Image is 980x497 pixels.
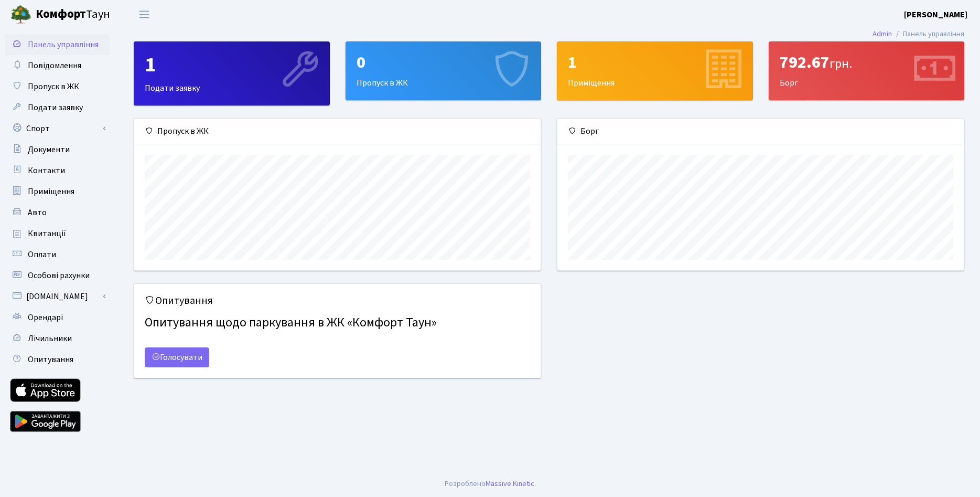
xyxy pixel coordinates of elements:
[486,478,534,489] a: Massive Kinetic
[568,52,742,72] div: 1
[5,286,110,307] a: [DOMAIN_NAME]
[5,55,110,76] a: Повідомлення
[36,6,86,23] b: Комфорт
[5,307,110,328] a: Орендарі
[892,28,964,40] li: Панель управління
[28,354,73,365] span: Опитування
[5,118,110,139] a: Спорт
[28,60,81,71] span: Повідомлення
[873,28,892,39] a: Admin
[28,228,66,239] span: Квитанції
[36,6,110,24] span: Таун
[5,139,110,160] a: Документи
[5,76,110,97] a: Пропуск в ЖК
[769,42,964,100] div: Борг
[780,52,954,72] div: 792.67
[445,478,536,490] div: .
[134,42,329,105] div: Подати заявку
[28,270,90,281] span: Особові рахунки
[346,42,541,100] div: Пропуск в ЖК
[5,202,110,223] a: Авто
[28,312,63,323] span: Орендарі
[28,186,74,197] span: Приміщення
[445,478,486,489] a: Розроблено
[857,23,980,45] nav: breadcrumb
[357,52,531,72] div: 0
[145,311,530,335] h4: Опитування щодо паркування в ЖК «Комфорт Таун»
[28,165,65,176] span: Контакти
[557,42,752,100] div: Приміщення
[5,265,110,286] a: Особові рахунки
[131,6,157,23] button: Переключити навігацію
[28,333,72,344] span: Лічильники
[145,347,209,367] a: Голосувати
[134,119,541,144] div: Пропуск в ЖК
[28,102,83,113] span: Подати заявку
[904,8,967,21] a: [PERSON_NAME]
[28,249,56,260] span: Оплати
[10,4,31,25] img: logo.png
[28,144,70,155] span: Документи
[5,160,110,181] a: Контакти
[134,41,330,105] a: 1Подати заявку
[346,41,542,100] a: 0Пропуск в ЖК
[145,52,319,78] div: 1
[5,181,110,202] a: Приміщення
[28,207,47,218] span: Авто
[5,97,110,118] a: Подати заявку
[5,223,110,244] a: Квитанції
[557,119,964,144] div: Борг
[5,34,110,55] a: Панель управління
[145,294,530,307] h5: Опитування
[557,41,753,100] a: 1Приміщення
[28,81,79,92] span: Пропуск в ЖК
[5,349,110,370] a: Опитування
[904,9,967,20] b: [PERSON_NAME]
[5,244,110,265] a: Оплати
[830,55,852,73] span: грн.
[5,328,110,349] a: Лічильники
[28,39,99,50] span: Панель управління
